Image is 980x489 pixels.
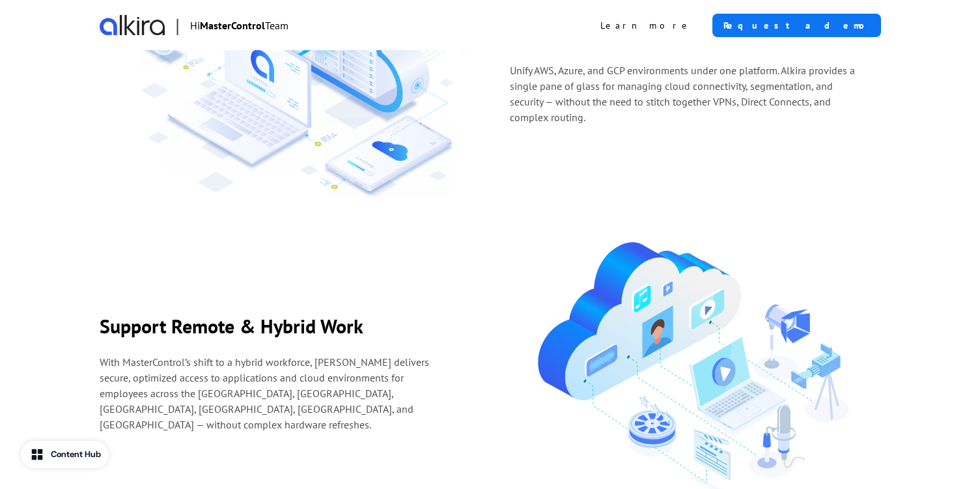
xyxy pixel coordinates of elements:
[510,63,858,125] p: Unify AWS, Azure, and GCP environments under one platform. Alkira provides a single pane of glass...
[190,18,288,33] p: Hi Team
[590,14,702,37] a: Learn more
[51,448,101,461] div: Content Hub
[21,441,109,468] button: Content Hub
[712,14,881,37] a: Request a demo
[100,354,441,432] p: With MasterControl’s shift to a hybrid workforce, [PERSON_NAME] delivers secure, optimized access...
[200,19,265,32] strong: MasterControl
[100,313,363,339] strong: Support Remote & Hybrid Work
[175,12,180,38] span: |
